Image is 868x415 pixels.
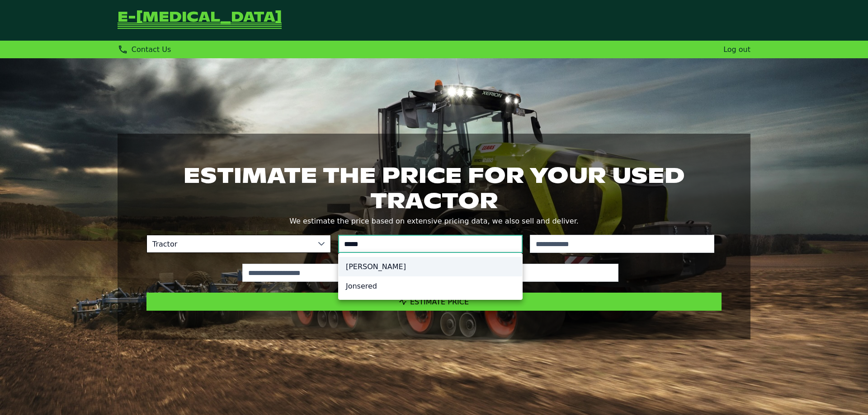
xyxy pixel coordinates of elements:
[339,253,522,299] ul: Option List
[147,235,312,252] span: Tractor
[339,276,522,296] li: Jonsered
[132,45,171,54] span: Contact Us
[146,215,722,228] p: We estimate the price based on extensive pricing data, we also sell and deliver.
[118,11,282,30] a: Go Back to Homepage
[723,45,750,54] a: Log out
[339,257,522,276] li: John Deere
[410,298,469,306] span: Estimate Price
[118,44,171,55] div: Contact Us
[146,163,722,213] h1: Estimate the price for your used tractor
[146,293,722,311] button: Estimate Price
